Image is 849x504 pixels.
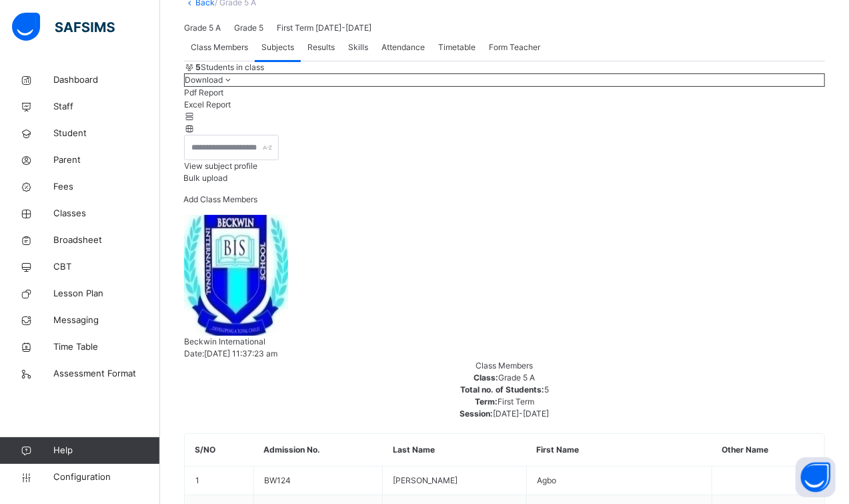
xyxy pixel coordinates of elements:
[204,348,277,358] span: [DATE] 11:37:23 am
[277,23,371,33] span: First Term [DATE]-[DATE]
[195,62,201,72] b: 5
[53,207,160,220] span: Classes
[499,372,536,383] span: Grade 5 A
[381,41,425,53] span: Attendance
[53,100,160,113] span: Staff
[184,87,825,99] li: dropdown-list-item-null-0
[184,161,257,171] span: View subject profile
[12,13,115,41] img: safsims
[53,154,160,167] span: Parent
[53,471,159,484] span: Configuration
[307,41,335,53] span: Results
[383,434,527,467] th: Last Name
[183,194,257,204] span: Add Class Members
[383,467,527,495] td: [PERSON_NAME]
[184,215,288,336] img: beckwin.png
[489,41,540,53] span: Form Teacher
[184,23,221,33] span: Grade 5 A
[460,385,544,395] span: Total no. of Students:
[438,41,476,53] span: Timetable
[184,348,204,358] span: Date:
[544,385,549,395] span: 5
[53,127,160,140] span: Student
[53,180,160,194] span: Fees
[460,409,494,419] span: Session:
[53,444,159,457] span: Help
[475,397,498,407] span: Term:
[53,287,160,300] span: Lesson Plan
[234,23,263,33] span: Grade 5
[253,467,383,495] td: BW124
[53,340,160,354] span: Time Table
[253,434,383,467] th: Admission No.
[527,467,712,495] td: Agbo
[185,434,254,467] th: S/NO
[195,61,264,73] span: Students in class
[53,73,160,87] span: Dashboard
[184,99,825,111] li: dropdown-list-item-null-1
[185,75,223,85] span: Download
[527,434,712,467] th: First Name
[53,234,160,247] span: Broadsheet
[184,336,265,346] span: Beckwin International
[53,314,160,327] span: Messaging
[53,260,160,274] span: CBT
[348,41,368,53] span: Skills
[494,409,550,419] span: [DATE]-[DATE]
[796,457,836,497] button: Open asap
[261,41,294,53] span: Subjects
[183,173,227,183] span: Bulk upload
[474,372,499,383] span: Class:
[191,41,248,53] span: Class Members
[498,397,534,407] span: First Term
[185,467,254,495] td: 1
[476,360,534,370] span: Class Members
[712,434,824,467] th: Other Name
[53,367,160,381] span: Assessment Format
